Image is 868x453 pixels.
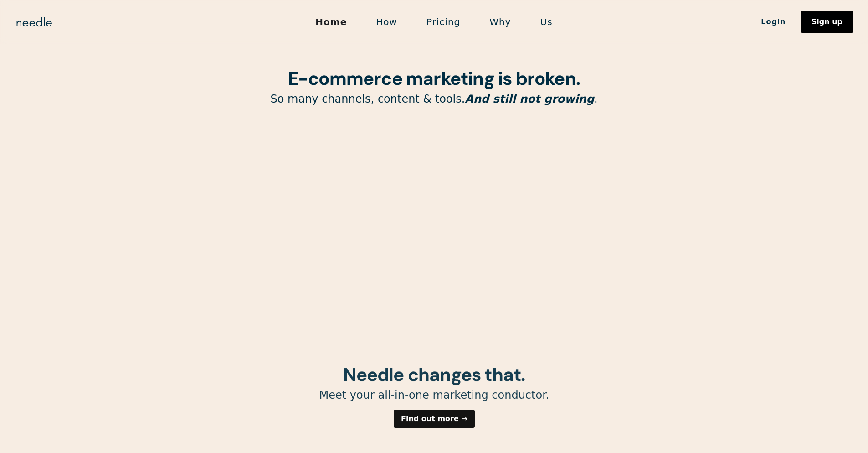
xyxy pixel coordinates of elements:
p: So many channels, content & tools. . [202,92,667,106]
div: Find out more → [401,415,467,422]
a: Home [301,12,361,31]
em: And still not growing [465,93,594,105]
a: Sign up [801,11,853,33]
strong: Needle changes that. [343,363,525,386]
div: Sign up [812,18,842,26]
strong: E-commerce marketing is broken. [288,67,580,90]
p: Meet your all-in-one marketing conductor. [202,388,667,402]
a: Pricing [412,12,475,31]
a: Login [746,14,801,30]
a: Find out more → [394,410,475,428]
a: How [361,12,412,31]
a: Why [475,12,525,31]
a: Us [526,12,567,31]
